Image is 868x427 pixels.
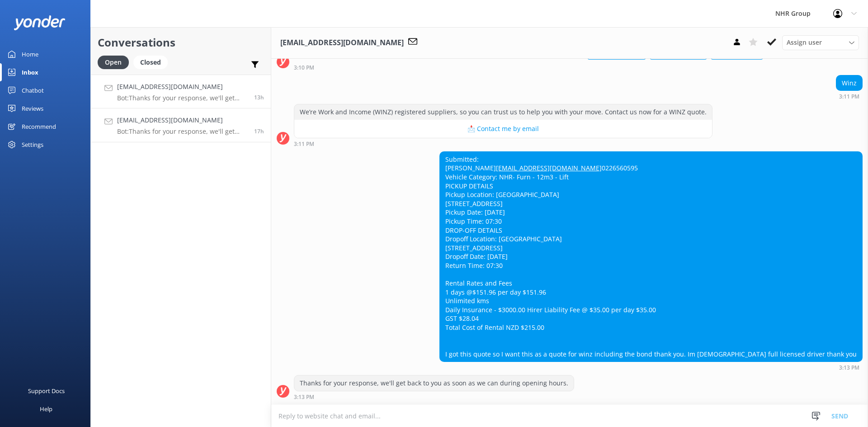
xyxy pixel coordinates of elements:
[133,57,172,67] a: Closed
[98,34,264,51] h2: Conversations
[294,64,763,70] div: Sep 16 2025 03:10pm (UTC +12:00) Pacific/Auckland
[91,108,271,142] a: [EMAIL_ADDRESS][DOMAIN_NAME]Bot:Thanks for your response, we'll get back to you as soon as we can...
[294,141,314,147] strong: 3:11 PM
[254,94,264,101] span: Sep 16 2025 07:33pm (UTC +12:00) Pacific/Auckland
[839,365,859,371] strong: 3:13 PM
[117,82,247,92] h4: [EMAIL_ADDRESS][DOMAIN_NAME]
[22,99,43,117] div: Reviews
[254,127,264,135] span: Sep 16 2025 03:13pm (UTC +12:00) Pacific/Auckland
[439,364,863,371] div: Sep 16 2025 03:13pm (UTC +12:00) Pacific/Auckland
[22,136,43,154] div: Settings
[280,37,404,49] h3: [EMAIL_ADDRESS][DOMAIN_NAME]
[782,35,859,50] div: Assign User
[22,117,56,136] div: Recommend
[133,56,168,69] div: Closed
[14,15,66,30] img: yonder-white-logo.png
[294,394,314,400] strong: 3:13 PM
[117,94,247,102] p: Bot: Thanks for your response, we'll get back to you as soon as we can during opening hours.
[117,115,247,125] h4: [EMAIL_ADDRESS][DOMAIN_NAME]
[22,45,38,63] div: Home
[98,56,129,69] div: Open
[294,120,712,138] button: 📩 Contact me by email
[22,63,38,81] div: Inbox
[40,400,52,418] div: Help
[496,164,602,172] a: [EMAIL_ADDRESS][DOMAIN_NAME]
[294,65,314,70] strong: 3:10 PM
[294,104,712,120] div: We’re Work and Income (WINZ) registered suppliers, so you can trust us to help you with your move...
[28,382,65,400] div: Support Docs
[294,375,574,391] div: Thanks for your response, we'll get back to you as soon as we can during opening hours.
[117,127,247,136] p: Bot: Thanks for your response, we'll get back to you as soon as we can during opening hours.
[836,75,862,91] div: Winz
[839,94,859,99] strong: 3:11 PM
[294,141,712,147] div: Sep 16 2025 03:11pm (UTC +12:00) Pacific/Auckland
[22,81,44,99] div: Chatbot
[98,57,133,67] a: Open
[294,394,574,400] div: Sep 16 2025 03:13pm (UTC +12:00) Pacific/Auckland
[836,93,863,99] div: Sep 16 2025 03:11pm (UTC +12:00) Pacific/Auckland
[440,152,862,362] div: Submitted: [PERSON_NAME] 0226560595 Vehicle Category: NHR- Furn - 12m3 - Lift PICKUP DETAILS Pick...
[787,38,822,47] span: Assign user
[91,75,271,108] a: [EMAIL_ADDRESS][DOMAIN_NAME]Bot:Thanks for your response, we'll get back to you as soon as we can...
